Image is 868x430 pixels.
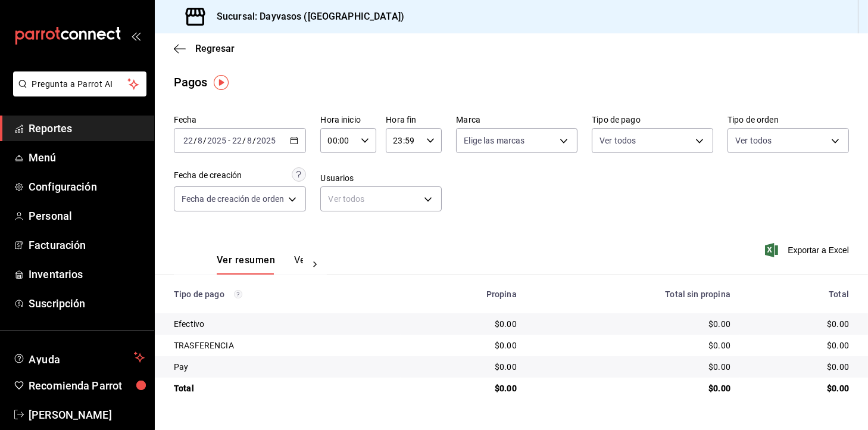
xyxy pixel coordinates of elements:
[592,116,713,124] label: Tipo de pago
[174,318,391,330] div: Efectivo
[197,136,203,145] input: --
[29,295,145,311] span: Suscripción
[234,290,242,298] svg: Los pagos realizados con Pay y otras terminales son montos brutos.
[410,361,517,373] div: $0.00
[410,318,517,330] div: $0.00
[174,339,391,351] div: TRASFERENCIA
[536,318,730,330] div: $0.00
[536,289,730,299] div: Total sin propina
[193,136,197,145] span: /
[464,135,524,147] span: Elige las marcas
[232,136,242,145] input: --
[207,136,227,145] input: ----
[195,43,235,54] span: Regresar
[203,136,207,145] span: /
[728,116,849,124] label: Tipo de orden
[320,175,442,183] label: Usuarios
[32,78,128,91] span: Pregunta a Parrot AI
[242,136,246,145] span: /
[29,407,145,423] span: [PERSON_NAME]
[29,149,145,166] span: Menú
[536,339,730,351] div: $0.00
[174,43,235,54] button: Regresar
[600,135,636,147] span: Ver todos
[183,136,193,145] input: --
[174,73,208,91] div: Pagos
[410,289,517,299] div: Propina
[410,382,517,394] div: $0.00
[29,237,145,253] span: Facturación
[252,136,256,145] span: /
[294,254,339,275] button: Ver pagos
[750,289,849,299] div: Total
[29,120,145,136] span: Reportes
[320,186,442,211] div: Ver todos
[750,361,849,373] div: $0.00
[29,179,145,195] span: Configuración
[13,71,146,96] button: Pregunta a Parrot AI
[246,136,252,145] input: --
[182,193,284,205] span: Fecha de creación de orden
[536,382,730,394] div: $0.00
[750,318,849,330] div: $0.00
[456,116,577,124] label: Marca
[174,382,391,394] div: Total
[8,86,146,99] a: Pregunta a Parrot AI
[217,254,303,275] div: navigation tabs
[750,382,849,394] div: $0.00
[174,361,391,373] div: Pay
[29,208,145,224] span: Personal
[750,339,849,351] div: $0.00
[217,254,275,275] button: Ver resumen
[29,350,129,364] span: Ayuda
[174,289,391,299] div: Tipo de pago
[410,339,517,351] div: $0.00
[174,116,306,124] label: Fecha
[29,266,145,282] span: Inventarios
[256,136,276,145] input: ----
[174,169,242,182] div: Fecha de creación
[735,135,772,147] span: Ver todos
[228,136,230,145] span: -
[214,75,229,90] img: Tooltip marker
[386,116,442,124] label: Hora fin
[320,116,376,124] label: Hora inicio
[131,31,140,40] button: open_drawer_menu
[767,243,849,257] button: Exportar a Excel
[207,10,404,24] h3: Sucursal: Dayvasos ([GEOGRAPHIC_DATA])
[29,378,145,394] span: Recomienda Parrot
[536,361,730,373] div: $0.00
